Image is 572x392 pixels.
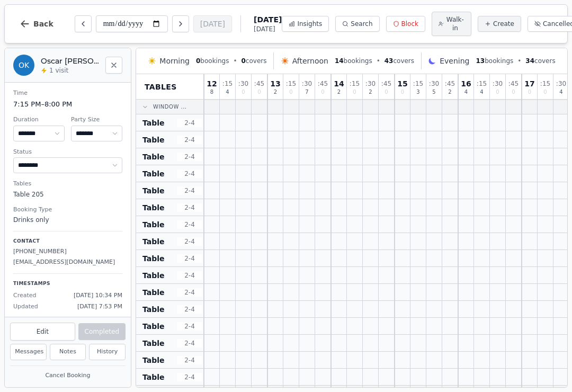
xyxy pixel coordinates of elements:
span: : 15 [222,81,233,87]
button: Notes [50,344,86,360]
dd: Drinks only [13,215,122,225]
span: 1 visit [49,66,68,75]
button: Messages [10,344,47,360]
button: Back [11,11,62,37]
span: Back [33,20,53,28]
span: Afternoon [292,56,328,66]
span: 2 - 4 [177,203,202,212]
span: Table [142,338,165,349]
dt: Time [13,89,122,98]
span: 2 [448,90,451,95]
span: Table [142,321,165,332]
span: [DATE] 7:53 PM [77,302,122,311]
span: : 45 [445,81,455,87]
button: Previous day [75,15,92,32]
span: covers [385,57,414,65]
span: 0 [512,90,515,95]
span: : 30 [238,81,248,87]
span: 0 [543,90,547,95]
span: : 45 [381,81,391,87]
span: 0 [242,90,245,95]
span: 2 - 4 [177,373,202,381]
span: 0 [385,90,388,95]
span: Walk-in [446,15,464,32]
p: [PHONE_NUMBER] [13,247,122,256]
span: Table [142,372,165,382]
span: 34 [525,57,534,65]
span: 17 [524,80,534,87]
span: Search [351,20,372,28]
button: Search [335,16,379,32]
span: Updated [13,302,38,311]
span: 2 - 4 [177,170,202,178]
span: 2 - 4 [177,322,202,331]
span: 12 [207,80,217,87]
dt: Status [13,148,122,157]
span: 2 - 4 [177,339,202,348]
span: 5 [432,90,435,95]
span: 4 [559,90,562,95]
span: Tables [145,82,177,92]
span: • [517,57,521,65]
span: 13 [476,57,485,65]
span: Table [142,270,165,281]
span: : 30 [493,81,503,87]
span: 0 [196,57,200,65]
span: 2 - 4 [177,288,202,297]
span: Table [142,219,165,230]
span: Table [142,185,165,196]
button: Block [386,16,425,32]
span: : 15 [477,81,487,87]
p: Timestamps [13,280,122,288]
span: bookings [196,57,229,65]
span: 14 [334,80,344,87]
span: 43 [385,57,394,65]
span: 4 [464,90,468,95]
span: Table [142,236,165,247]
span: : 15 [350,81,360,87]
span: : 30 [302,81,312,87]
dd: 7:15 PM – 8:00 PM [13,99,122,110]
span: Table [142,135,165,145]
span: covers [241,57,266,65]
span: Table [142,355,165,366]
span: Table [142,168,165,179]
span: 2 - 4 [177,305,202,314]
span: Table [142,304,165,315]
span: 2 - 4 [177,356,202,364]
span: Table [142,202,165,213]
button: Edit [10,323,75,341]
span: 0 [353,90,356,95]
button: [DATE] [193,15,232,32]
span: 0 [289,90,292,95]
span: : 30 [429,81,439,87]
span: 2 [369,90,372,95]
button: Close [105,57,122,74]
span: Table [142,287,165,298]
span: Table [142,253,165,264]
span: 0 [528,90,531,95]
p: [EMAIL_ADDRESS][DOMAIN_NAME] [13,258,122,267]
span: : 30 [365,81,376,87]
span: Block [401,20,418,28]
span: 2 - 4 [177,237,202,246]
span: 4 [226,90,229,95]
span: : 45 [508,81,519,87]
span: [DATE] 10:34 PM [74,291,122,300]
span: 2 - 4 [177,153,202,161]
span: : 15 [540,81,550,87]
span: Created [13,291,37,300]
span: 0 [401,90,404,95]
span: 8 [210,90,213,95]
span: 2 - 4 [177,271,202,280]
span: Morning [159,56,190,66]
span: : 45 [254,81,264,87]
span: 2 - 4 [177,254,202,263]
span: 7 [305,90,308,95]
span: covers [525,57,555,65]
p: Contact [13,238,122,245]
span: 2 [274,90,277,95]
span: 4 [480,90,483,95]
button: Cancel Booking [10,369,126,382]
span: 0 [496,90,499,95]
